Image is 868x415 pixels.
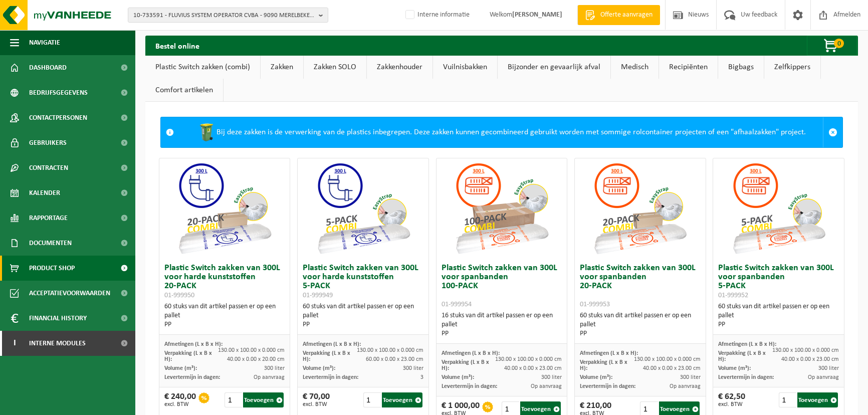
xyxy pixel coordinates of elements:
a: Bijzonder en gevaarlijk afval [498,56,610,79]
span: 60.00 x 0.00 x 23.00 cm [366,356,423,362]
span: Product Shop [29,256,75,281]
span: 3 [420,374,423,380]
span: 10-733591 - FLUVIUS SYSTEM OPERATOR CVBA - 9090 MERELBEKE-[GEOGRAPHIC_DATA], [STREET_ADDRESS] [133,8,315,23]
h3: Plastic Switch zakken van 300L voor spanbanden 100-PACK [442,264,562,309]
div: PP [442,329,562,338]
input: 1 [363,392,381,407]
span: Documenten [29,231,72,256]
span: 40.00 x 0.00 x 20.00 cm [227,356,285,362]
span: 300 liter [403,365,423,371]
button: 10-733591 - FLUVIUS SYSTEM OPERATOR CVBA - 9090 MERELBEKE-[GEOGRAPHIC_DATA], [STREET_ADDRESS] [128,8,328,23]
div: € 62,50 [718,392,745,407]
span: Rapportage [29,205,68,231]
div: 60 stuks van dit artikel passen er op een pallet [303,302,423,329]
img: 01-999954 [452,158,552,259]
span: 01-999952 [718,292,748,299]
span: excl. BTW [303,401,330,407]
div: PP [718,320,839,329]
span: Afmetingen (L x B x H): [442,350,500,356]
input: 1 [779,392,796,407]
span: 40.00 x 0.00 x 23.00 cm [643,365,701,371]
div: Bij deze zakken is de verwerking van de plastics inbegrepen. Deze zakken kunnen gecombineerd gebr... [179,117,823,147]
span: Volume (m³): [580,374,612,380]
span: Verpakking (L x B x H): [164,350,212,362]
button: Toevoegen [797,392,838,407]
span: Kalender [29,180,60,205]
span: 300 liter [264,365,285,371]
div: 16 stuks van dit artikel passen er op een pallet [442,311,562,338]
span: 300 liter [680,374,701,380]
span: Gebruikers [29,130,67,155]
span: Op aanvraag [808,374,839,380]
a: Zakken SOLO [304,56,366,79]
span: Op aanvraag [670,383,701,389]
span: Op aanvraag [254,374,285,380]
a: Zelfkippers [764,56,820,79]
span: Verpakking (L x B x H): [580,359,627,371]
span: Op aanvraag [531,383,562,389]
img: WB-0240-HPE-GN-50.png [196,122,216,142]
span: 01-999953 [580,301,610,308]
span: Offerte aanvragen [598,10,655,20]
div: € 240,00 [164,392,196,407]
span: Afmetingen (L x B x H): [718,341,776,347]
span: 130.00 x 100.00 x 0.000 cm [357,347,423,353]
img: 01-999953 [590,158,690,259]
img: 01-999949 [313,158,413,259]
span: Verpakking (L x B x H): [303,350,350,362]
span: 40.00 x 0.00 x 23.00 cm [504,365,562,371]
div: € 70,00 [303,392,330,407]
h3: Plastic Switch zakken van 300L voor harde kunststoffen 20-PACK [164,264,285,300]
a: Zakken [261,56,303,79]
span: Volume (m³): [442,374,474,380]
span: Afmetingen (L x B x H): [303,341,361,347]
span: 01-999950 [164,292,194,299]
a: Comfort artikelen [145,79,223,102]
span: Volume (m³): [718,365,751,371]
div: PP [303,320,423,329]
button: Toevoegen [243,392,284,407]
a: Bigbags [718,56,764,79]
button: Toevoegen [382,392,422,407]
span: 300 liter [818,365,839,371]
span: Navigatie [29,30,60,55]
span: Interne modules [29,331,86,356]
span: excl. BTW [718,401,745,407]
div: PP [580,329,701,338]
span: Financial History [29,306,87,331]
h3: Plastic Switch zakken van 300L voor spanbanden 5-PACK [718,264,839,300]
span: 0 [834,39,844,48]
a: Plastic Switch zakken (combi) [145,56,260,79]
span: 130.00 x 100.00 x 0.000 cm [634,356,701,362]
label: Interne informatie [403,8,470,23]
img: 01-999952 [729,158,829,259]
a: Sluit melding [823,117,842,147]
span: 01-999949 [303,292,333,299]
span: Levertermijn in dagen: [164,374,220,380]
span: 300 liter [541,374,562,380]
a: Recipiënten [659,56,718,79]
div: 60 stuks van dit artikel passen er op een pallet [718,302,839,329]
h3: Plastic Switch zakken van 300L voor spanbanden 20-PACK [580,264,701,309]
span: Contactpersonen [29,105,87,130]
h3: Plastic Switch zakken van 300L voor harde kunststoffen 5-PACK [303,264,423,300]
div: 60 stuks van dit artikel passen er op een pallet [164,302,285,329]
span: Levertermijn in dagen: [718,374,774,380]
a: Vuilnisbakken [433,56,497,79]
span: Volume (m³): [164,365,197,371]
a: Offerte aanvragen [577,5,660,25]
h2: Bestel online [145,36,209,55]
div: 60 stuks van dit artikel passen er op een pallet [580,311,701,338]
span: Contracten [29,155,68,180]
img: 01-999950 [174,158,275,259]
span: Levertermijn in dagen: [442,383,497,389]
a: Medisch [611,56,659,79]
span: Volume (m³): [303,365,335,371]
span: Bedrijfsgegevens [29,80,88,105]
a: Zakkenhouder [367,56,432,79]
span: 130.00 x 100.00 x 0.000 cm [772,347,839,353]
span: Levertermijn in dagen: [303,374,358,380]
span: Afmetingen (L x B x H): [580,350,638,356]
div: PP [164,320,285,329]
span: Levertermijn in dagen: [580,383,635,389]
